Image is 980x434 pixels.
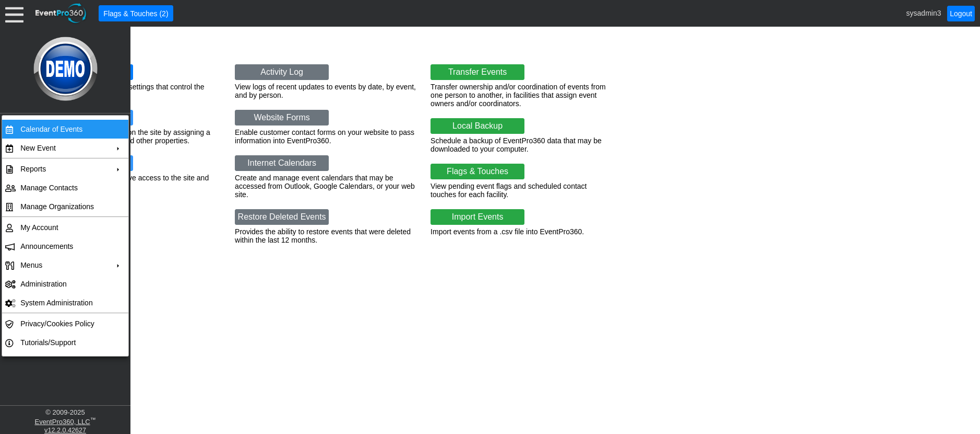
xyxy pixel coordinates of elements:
[431,227,613,236] div: Import events from a .csv file into EventPro360.
[235,110,329,125] a: Website Forms
[39,83,222,99] div: View and configure custom settings that control the behavior of the site.
[39,35,941,49] h1: Administration
[431,83,613,108] div: Transfer ownership and/or coordination of events from one person to another, in facilities that a...
[2,178,128,197] tr: Manage Contacts
[34,418,90,426] a: EventPro360, LLC
[101,8,170,19] span: Flags & Touches (2)
[16,293,110,312] td: System Administration
[431,209,524,225] a: Import Events
[5,4,23,22] div: Menu: Click or 'Crtl+M' to toggle menu open/close
[31,26,100,111] img: Logo
[16,314,110,333] td: Privacy/Cookies Policy
[2,218,128,237] tr: My Account
[431,136,613,153] div: Schedule a backup of EventPro360 data that may be downloaded to your computer.
[431,182,613,199] div: View pending event flags and scheduled contact touches for each facility.
[235,155,329,171] a: Internet Calendars
[235,64,329,80] a: Activity Log
[16,333,110,352] td: Tutorials/Support
[16,256,110,275] td: Menus
[3,408,128,416] div: © 2009- 2025
[2,314,128,333] tr: Privacy/Cookies Policy
[39,174,222,190] div: View a list of people that have access to the site and update their accounts.
[947,6,975,21] a: Logout
[16,159,110,178] td: Reports
[44,427,86,434] a: v12.2.0.42627
[906,8,941,17] span: sysadmin3
[34,2,88,25] img: EventPro360
[2,139,128,157] tr: New Event
[235,83,417,99] div: View logs of recent updates to events by date, by event, and by person.
[235,174,417,199] div: Create and manage event calendars that may be accessed from Outlook, Google Calendars, or your we...
[16,275,110,293] td: Administration
[16,218,110,237] td: My Account
[2,293,128,312] tr: System Administration
[16,197,110,216] td: Manage Organizations
[16,139,110,157] td: New Event
[2,120,128,139] tr: Calendar of Events
[2,333,128,352] tr: Tutorials/Support
[16,120,110,139] td: Calendar of Events
[16,237,110,256] td: Announcements
[235,128,417,145] div: Enable customer contact forms on your website to pass information into EventPro360.
[101,8,170,19] span: Flags & Touches (2)
[16,178,110,197] td: Manage Contacts
[2,159,128,178] tr: Reports
[235,227,417,244] div: Provides the ability to restore events that were deleted within the last 12 months.
[235,209,329,225] a: Restore Deleted Events
[431,164,524,179] a: Flags & Touches
[431,118,524,134] a: Local Backup
[2,256,128,275] tr: Menus
[2,237,128,256] tr: Announcements
[2,275,128,293] tr: Administration
[431,64,524,80] a: Transfer Events
[2,197,128,216] tr: Manage Organizations
[39,128,222,145] div: Set up a new user account on the site by assigning a user ID, password, roles, and other properties.
[90,416,96,422] sup: ™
